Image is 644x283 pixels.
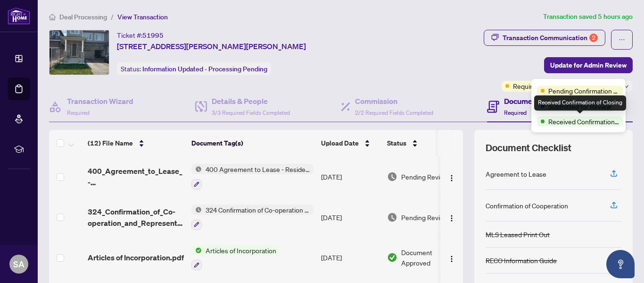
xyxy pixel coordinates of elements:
[67,109,90,116] span: Required
[444,250,459,265] button: Logo
[548,116,619,127] span: Received Confirmation of Closing
[484,30,605,46] button: Transaction Communication2
[544,57,633,73] button: Update for Admin Review
[401,172,448,182] span: Pending Review
[589,34,598,42] div: 2
[387,252,397,263] img: Document Status
[202,205,314,215] span: 324 Confirmation of Co-operation and Representation - Tenant/Landlord
[486,200,568,211] div: Confirmation of Cooperation
[534,95,626,111] div: Received Confirmation of Closing
[111,11,114,22] li: /
[50,30,109,75] img: IMG-X12316385_1.jpg
[317,156,383,197] td: [DATE]
[88,138,133,148] span: (12) File Name
[448,214,455,222] img: Logo
[486,229,550,240] div: MLS Leased Print Out
[88,206,184,229] span: 324_Confirmation_of_Co-operation_and_Representation_-_Tenant_Landlord_-EXECUTED 1.pdf
[448,255,455,263] img: Logo
[191,245,280,271] button: Status IconArticles of Incorporation
[202,245,280,256] span: Articles of Incorporation
[387,138,406,148] span: Status
[486,141,571,154] span: Document Checklist
[401,247,460,268] span: Document Approved
[317,197,383,238] td: [DATE]
[212,109,290,116] span: 3/3 Required Fields Completed
[543,11,633,22] article: Transaction saved 5 hours ago
[401,212,448,223] span: Pending Review
[444,169,459,184] button: Logo
[606,250,635,278] button: Open asap
[117,30,164,41] div: Ticket #:
[202,164,314,174] span: 400 Agreement to Lease - Residential
[13,257,25,271] span: SA
[191,205,314,230] button: Status Icon324 Confirmation of Co-operation and Representation - Tenant/Landlord
[383,130,463,156] th: Status
[504,95,543,107] h4: Documents
[59,13,107,21] span: Deal Processing
[619,36,625,43] span: ellipsis
[355,109,433,116] span: 2/2 Required Fields Completed
[503,30,598,45] div: Transaction Communication
[504,109,527,116] span: Required
[88,252,184,263] span: Articles of Incorporation.pdf
[355,95,433,107] h4: Commission
[317,130,383,156] th: Upload Date
[624,84,629,89] span: down
[142,65,267,73] span: Information Updated - Processing Pending
[188,130,317,156] th: Document Tag(s)
[8,7,30,25] img: logo
[212,95,290,107] h4: Details & People
[317,238,383,278] td: [DATE]
[117,41,306,52] span: [STREET_ADDRESS][PERSON_NAME][PERSON_NAME]
[49,14,56,20] span: home
[387,172,397,182] img: Document Status
[117,13,168,21] span: View Transaction
[67,95,133,107] h4: Transaction Wizard
[448,174,455,182] img: Logo
[191,164,314,189] button: Status Icon400 Agreement to Lease - Residential
[486,169,546,179] div: Agreement to Lease
[550,58,627,73] span: Update for Admin Review
[513,81,587,91] span: Requires Additional Docs
[142,31,164,40] span: 51995
[486,255,557,266] div: RECO Information Guide
[548,86,619,96] span: Pending Confirmation of Closing
[191,164,202,174] img: Status Icon
[444,210,459,225] button: Logo
[321,138,359,148] span: Upload Date
[117,62,271,75] div: Status:
[387,212,397,223] img: Document Status
[191,205,202,215] img: Status Icon
[88,165,184,188] span: 400_Agreement_to_Lease_-_Residential_Update_2025-09-22_14_53_33_Last.pdf
[191,245,202,256] img: Status Icon
[84,130,188,156] th: (12) File Name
